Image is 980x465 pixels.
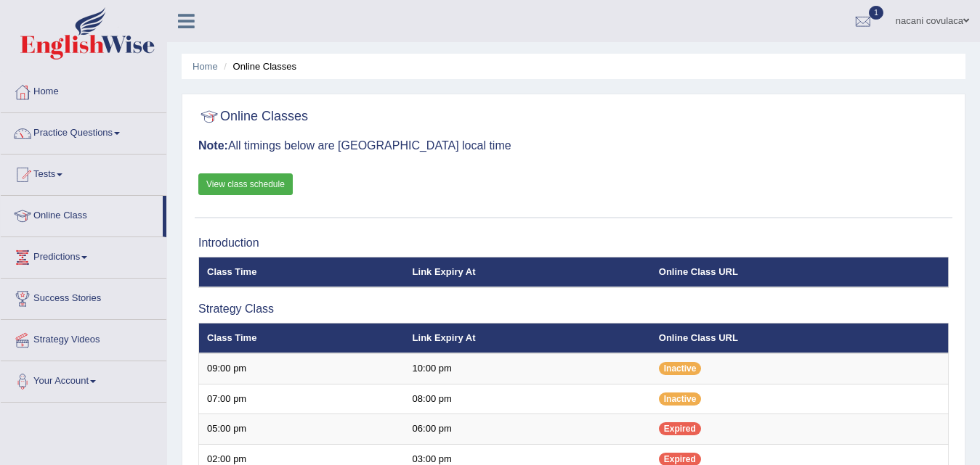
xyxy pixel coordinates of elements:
[1,155,166,191] a: Tests
[651,323,949,353] th: Online Class URL
[199,353,405,384] td: 09:00 pm
[405,384,651,414] td: 08:00 pm
[193,61,218,72] a: Home
[1,72,166,108] a: Home
[1,237,166,273] a: Predictions
[1,196,163,232] a: Online Class
[199,384,405,414] td: 07:00 pm
[198,236,949,250] h3: Introduction
[198,173,293,195] a: View class schedule
[405,414,651,445] td: 06:00 pm
[405,353,651,384] td: 10:00 pm
[1,320,166,356] a: Strategy Videos
[659,422,701,435] span: Expired
[659,392,702,406] span: Inactive
[1,279,166,315] a: Success Stories
[198,139,228,152] b: Note:
[199,257,405,287] th: Class Time
[199,323,405,353] th: Class Time
[199,414,405,445] td: 05:00 pm
[659,362,702,375] span: Inactive
[1,361,166,398] a: Your Account
[198,303,949,316] h3: Strategy Class
[651,257,949,287] th: Online Class URL
[869,6,883,20] span: 1
[198,139,949,152] h3: All timings below are [GEOGRAPHIC_DATA] local time
[405,257,651,287] th: Link Expiry At
[198,106,308,128] h2: Online Classes
[220,59,296,73] li: Online Classes
[405,323,651,353] th: Link Expiry At
[1,113,166,149] a: Practice Questions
